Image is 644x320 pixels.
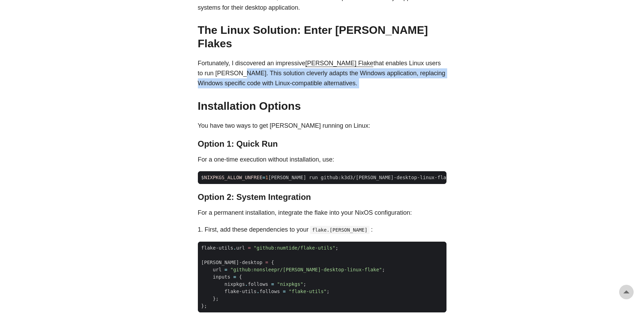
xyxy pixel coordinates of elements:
h2: The Linux Solution: Enter [PERSON_NAME] Flakes [198,23,446,50]
span: { [271,260,274,265]
span: "flake-utils" [289,289,327,294]
code: flake.[PERSON_NAME] [310,226,370,234]
span: = [262,175,265,180]
span: = [271,281,274,287]
span: ; [327,289,329,294]
h3: Option 1: Quick Run [198,139,446,149]
span: . [257,289,259,294]
span: ; [303,281,306,287]
span: ; [335,245,338,251]
span: nixpkgs [224,281,245,287]
span: "github:nonsleepr/[PERSON_NAME]-desktop-linux-flake" [230,267,382,272]
span: url [213,267,221,272]
span: { [239,274,242,280]
span: NIXPKGS_ALLOW_UNFREE [204,175,262,180]
span: follows [259,289,280,294]
span: = [233,274,236,280]
span: }; [213,296,219,301]
li: First, add these dependencies to your : [205,225,446,235]
span: = [224,267,227,272]
span: 1 [265,175,268,180]
span: ; [382,267,385,272]
span: "github:numtide/flake-utils" [254,245,336,251]
span: inputs [213,274,230,280]
span: flake-utils [224,289,257,294]
span: . [233,245,236,251]
span: . [245,281,248,287]
span: $ [PERSON_NAME] run github:k3d3/[PERSON_NAME]-desktop-linux-flake --impure [198,174,482,181]
p: Fortunately, I discovered an impressive that enables Linux users to run [PERSON_NAME]. This solut... [198,58,446,88]
h3: Option 2: System Integration [198,192,446,202]
span: follows [248,281,268,287]
span: flake-utils [201,245,233,251]
span: = [283,289,286,294]
span: "nixpkgs" [277,281,303,287]
a: go to top [619,285,634,299]
span: }; [201,303,207,309]
p: For a one-time execution without installation, use: [198,155,446,165]
a: [PERSON_NAME] Flake [305,60,373,67]
p: You have two ways to get [PERSON_NAME] running on Linux: [198,121,446,131]
p: For a permanent installation, integrate the flake into your NixOS configuration: [198,208,446,218]
span: url [236,245,245,251]
span: = [248,245,251,251]
span: = [265,260,268,265]
h2: Installation Options [198,99,446,113]
span: [PERSON_NAME]-desktop [201,260,262,265]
